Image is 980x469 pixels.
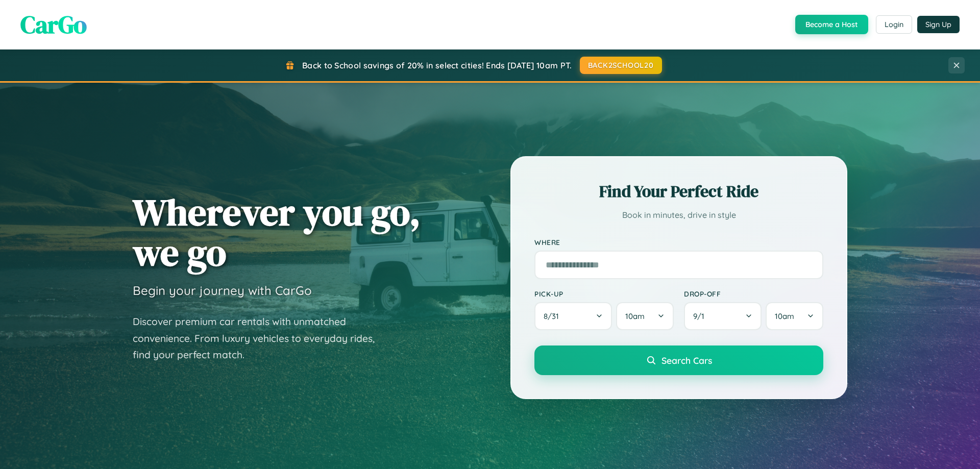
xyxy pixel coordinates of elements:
button: Become a Host [795,15,868,34]
p: Discover premium car rentals with unmatched convenience. From luxury vehicles to everyday rides, ... [133,313,388,363]
button: BACK2SCHOOL20 [580,57,662,74]
button: 9/1 [684,302,762,330]
button: Search Cars [534,345,823,375]
span: Search Cars [661,355,712,366]
button: 8/31 [534,302,612,330]
span: 8 / 31 [544,311,564,321]
span: 10am [625,311,645,321]
h3: Begin your journey with CarGo [133,283,312,298]
span: CarGo [20,8,87,41]
label: Pick-up [534,289,674,298]
p: Book in minutes, drive in style [534,208,823,223]
span: 10am [775,311,794,321]
button: 10am [616,302,674,330]
h1: Wherever you go, we go [133,192,421,273]
h2: Find Your Perfect Ride [534,180,823,203]
span: 9 / 1 [693,311,709,321]
button: Login [876,15,912,34]
button: 10am [766,302,823,330]
label: Where [534,238,823,246]
button: Sign Up [917,16,960,33]
span: Back to School savings of 20% in select cities! Ends [DATE] 10am PT. [302,60,572,70]
label: Drop-off [684,289,823,298]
